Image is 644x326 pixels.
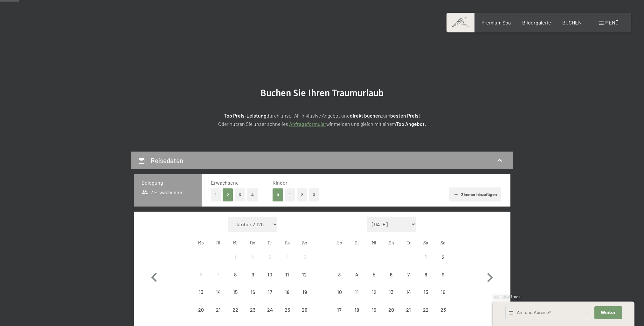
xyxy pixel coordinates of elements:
[224,112,267,119] strong: Top Preis-Leistung
[522,19,551,25] span: Bildergalerie
[296,266,313,283] div: Anreise nicht möglich
[605,19,619,25] span: Menü
[383,266,400,283] div: Anreise nicht möglich
[417,266,434,283] div: Anreise nicht möglich
[210,301,227,318] div: Anreise nicht möglich
[331,301,348,318] div: Mon Nov 17 2025
[365,266,383,283] div: Anreise nicht möglich
[417,248,434,266] div: Sat Nov 01 2025
[434,248,452,266] div: Sun Nov 02 2025
[366,289,382,305] div: 12
[227,301,244,318] div: Anreise nicht möglich
[417,301,434,318] div: Anreise nicht möglich
[383,283,400,301] div: Thu Nov 13 2025
[227,266,244,283] div: Anreise nicht möglich
[193,272,209,288] div: 6
[297,188,307,201] button: 2
[348,266,365,283] div: Anreise nicht möglich
[349,272,365,288] div: 4
[366,272,382,288] div: 5
[383,301,400,318] div: Thu Nov 20 2025
[417,266,434,283] div: Sat Nov 08 2025
[434,301,452,318] div: Anreise nicht möglich
[348,301,365,318] div: Tue Nov 18 2025
[223,188,233,201] button: 2
[279,255,295,270] div: 4
[285,188,295,201] button: 1
[434,248,452,266] div: Anreise nicht möglich
[331,283,348,301] div: Anreise nicht möglich
[296,255,312,270] div: 5
[268,240,272,245] abbr: Freitag
[261,301,279,318] div: Anreise nicht möglich
[418,272,434,288] div: 8
[244,301,261,318] div: Anreise nicht möglich
[211,188,221,201] button: 1
[400,301,417,318] div: Fri Nov 21 2025
[383,301,400,318] div: Anreise nicht möglich
[435,255,451,270] div: 2
[349,307,365,323] div: 18
[435,289,451,305] div: 16
[227,307,243,323] div: 22
[210,301,227,318] div: Tue Oct 21 2025
[279,301,296,318] div: Anreise nicht möglich
[244,266,261,283] div: Thu Oct 09 2025
[449,187,501,201] button: Zimmer hinzufügen
[390,112,419,119] strong: besten Preis
[245,255,261,270] div: 2
[493,294,521,299] span: Schnellanfrage
[349,289,365,305] div: 11
[261,301,279,318] div: Fri Oct 24 2025
[227,272,243,288] div: 8
[227,283,244,301] div: Wed Oct 15 2025
[296,289,312,305] div: 19
[296,283,313,301] div: Anreise nicht möglich
[279,283,296,301] div: Anreise nicht möglich
[601,310,616,316] span: Weiter
[261,283,279,301] div: Fri Oct 17 2025
[192,266,210,283] div: Anreise nicht möglich
[296,272,312,288] div: 12
[250,240,255,245] abbr: Donnerstag
[210,283,227,301] div: Anreise nicht möglich
[434,266,452,283] div: Sun Nov 09 2025
[279,266,296,283] div: Anreise nicht möglich
[262,272,278,288] div: 10
[481,19,511,25] span: Premium Spa
[261,248,279,266] div: Anreise nicht möglich
[296,307,312,323] div: 26
[331,266,348,283] div: Mon Nov 03 2025
[142,179,194,186] h3: Belegung
[396,121,426,127] strong: Top Angebot.
[348,266,365,283] div: Tue Nov 04 2025
[400,266,417,283] div: Fri Nov 07 2025
[594,306,622,319] button: Weiter
[296,283,313,301] div: Sun Oct 19 2025
[216,240,220,245] abbr: Dienstag
[562,19,582,25] a: BUCHEN
[383,283,400,301] div: Anreise nicht möglich
[193,289,209,305] div: 13
[336,240,342,245] abbr: Montag
[247,188,258,201] button: 4
[244,283,261,301] div: Thu Oct 16 2025
[400,289,416,305] div: 14
[365,266,383,283] div: Wed Nov 05 2025
[423,240,428,245] abbr: Samstag
[331,283,348,301] div: Mon Nov 10 2025
[350,112,381,119] strong: direkt buchen
[211,180,239,186] span: Erwachsene
[279,289,295,305] div: 18
[279,283,296,301] div: Sat Oct 18 2025
[262,289,278,305] div: 17
[383,266,400,283] div: Thu Nov 06 2025
[227,289,243,305] div: 15
[365,301,383,318] div: Wed Nov 19 2025
[192,301,210,318] div: Mon Oct 20 2025
[418,307,434,323] div: 22
[192,301,210,318] div: Anreise nicht möglich
[331,301,348,318] div: Anreise nicht möglich
[440,240,446,245] abbr: Sonntag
